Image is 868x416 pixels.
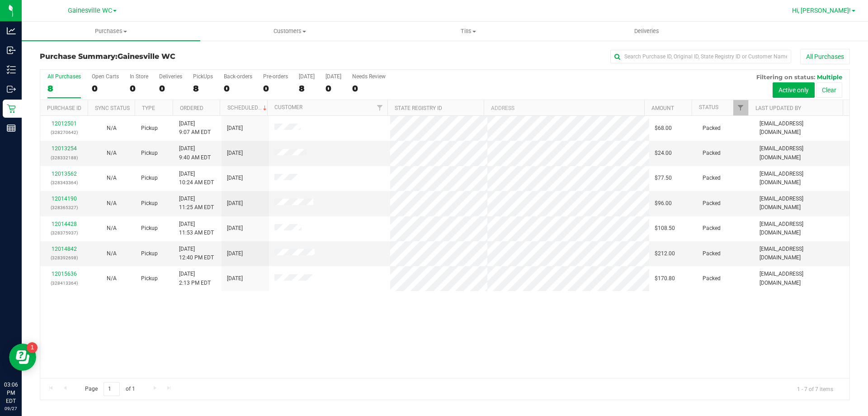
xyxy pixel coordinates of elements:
[201,27,378,35] span: Customers
[130,83,148,94] div: 0
[703,274,721,283] span: Packed
[655,224,675,233] span: $108.50
[107,250,117,257] span: Not Applicable
[179,144,211,162] span: [DATE] 9:40 AM EDT
[227,174,243,182] span: [DATE]
[759,245,844,262] span: [EMAIL_ADDRESS][DOMAIN_NAME]
[46,128,82,137] p: (328270642)
[299,73,315,80] div: [DATE]
[352,73,386,80] div: Needs Review
[224,73,252,80] div: Back-orders
[703,224,721,233] span: Packed
[107,275,117,282] span: Not Applicable
[655,149,672,158] span: $24.00
[227,105,269,111] a: Scheduled
[52,196,77,202] a: 12014190
[22,27,200,35] span: Purchases
[759,120,844,137] span: [EMAIL_ADDRESS][DOMAIN_NAME]
[7,65,16,74] inline-svg: Inventory
[141,224,158,233] span: Pickup
[141,199,158,208] span: Pickup
[130,73,148,80] div: In Store
[703,199,721,208] span: Packed
[107,200,117,206] span: Not Applicable
[179,270,211,287] span: [DATE] 2:13 PM EDT
[179,245,214,262] span: [DATE] 12:40 PM EDT
[733,100,748,115] a: Filter
[263,73,288,80] div: Pre-orders
[179,220,214,237] span: [DATE] 11:53 AM EDT
[227,224,243,233] span: [DATE]
[816,82,842,98] button: Clear
[755,105,801,111] a: Last Updated By
[4,381,18,405] p: 03:06 PM EDT
[484,100,644,116] th: Address
[141,274,158,283] span: Pickup
[193,73,213,80] div: PickUps
[759,170,844,187] span: [EMAIL_ADDRESS][DOMAIN_NAME]
[227,124,243,133] span: [DATE]
[817,73,842,81] span: Multiple
[118,52,175,61] span: Gainesville WC
[756,73,815,81] span: Filtering on status:
[703,174,721,182] span: Packed
[179,120,211,137] span: [DATE] 9:07 AM EDT
[4,405,18,412] p: 09/27
[7,124,16,133] inline-svg: Reports
[759,144,844,162] span: [EMAIL_ADDRESS][DOMAIN_NAME]
[40,53,310,61] h3: Purchase Summary:
[227,149,243,158] span: [DATE]
[703,124,721,133] span: Packed
[179,170,214,187] span: [DATE] 10:24 AM EDT
[622,27,671,35] span: Deliveries
[141,124,158,133] span: Pickup
[107,225,117,231] span: Not Applicable
[651,105,674,111] a: Amount
[274,104,302,110] a: Customer
[325,73,341,80] div: [DATE]
[47,83,81,94] div: 8
[27,342,38,353] iframe: Resource center unread badge
[22,22,200,41] a: Purchases
[107,174,117,182] button: N/A
[46,229,82,237] p: (328375937)
[263,83,288,94] div: 0
[47,73,81,80] div: All Purchases
[52,145,77,152] a: 12013254
[227,274,243,283] span: [DATE]
[77,382,142,396] span: Page of 1
[7,26,16,35] inline-svg: Analytics
[655,199,672,208] span: $96.00
[193,83,213,94] div: 8
[773,82,815,98] button: Active only
[180,105,203,111] a: Ordered
[299,83,315,94] div: 8
[703,249,721,258] span: Packed
[655,174,672,182] span: $77.50
[46,153,82,162] p: (328332188)
[379,27,557,35] span: Tills
[227,199,243,208] span: [DATE]
[107,149,117,158] button: N/A
[142,105,155,111] a: Type
[325,83,341,94] div: 0
[92,83,119,94] div: 0
[9,344,36,371] iframe: Resource center
[610,50,791,63] input: Search Purchase ID, Original ID, State Registry ID or Customer Name...
[107,199,117,208] button: N/A
[655,124,672,133] span: $68.00
[790,382,840,396] span: 1 - 7 of 7 items
[107,124,117,133] button: N/A
[52,171,77,177] a: 12013562
[46,253,82,262] p: (328392698)
[107,150,117,156] span: Not Applicable
[141,249,158,258] span: Pickup
[703,149,721,158] span: Packed
[395,105,442,111] a: State Registry ID
[557,22,736,41] a: Deliveries
[699,104,718,110] a: Status
[46,279,82,287] p: (328413364)
[379,22,557,41] a: Tills
[200,22,379,41] a: Customers
[52,120,77,127] a: 12012501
